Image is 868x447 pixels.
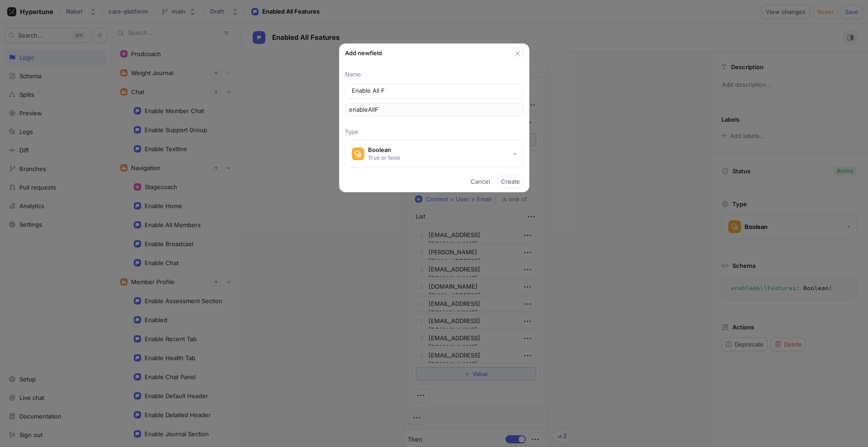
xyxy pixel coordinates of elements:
[368,146,400,154] div: Boolean
[368,154,400,162] div: True or false
[345,128,524,137] p: Type
[345,140,524,167] button: BooleanTrue or false
[345,70,524,79] p: Name
[345,49,382,58] p: Add new field
[471,179,490,184] span: Cancel
[352,86,517,95] input: Enter a name for this field
[501,179,520,184] span: Create
[497,175,524,188] button: Create
[467,175,494,188] button: Cancel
